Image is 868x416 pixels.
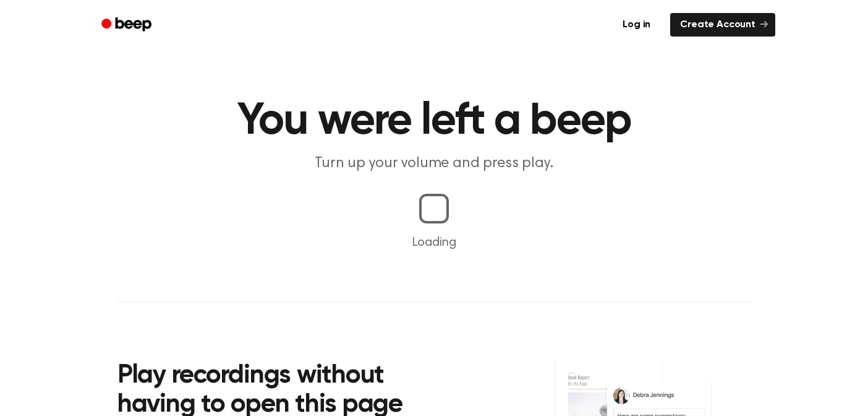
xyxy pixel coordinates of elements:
a: Log in [610,11,663,39]
a: Create Account [670,13,775,37]
p: Loading [15,233,853,252]
h1: You were left a beep [117,99,751,144]
p: Turn up your volume and press play. [197,154,671,174]
a: Beep [93,13,163,37]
